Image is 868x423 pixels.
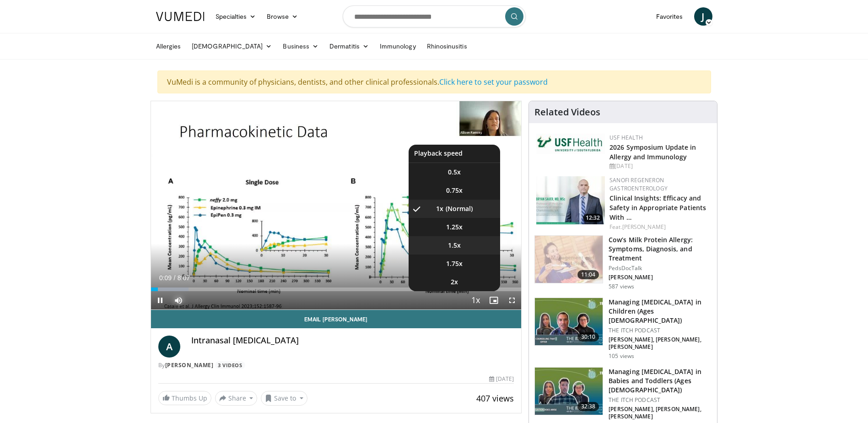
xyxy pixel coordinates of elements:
a: Business [277,37,324,55]
div: Progress Bar [151,287,522,291]
a: Favorites [651,7,689,26]
button: Fullscreen [503,291,521,309]
a: 12:32 [536,176,605,224]
div: VuMedi is a community of physicians, dentists, and other clinical professionals. [157,70,711,93]
img: VuMedi Logo [156,12,205,21]
a: Email [PERSON_NAME] [151,310,522,328]
p: PedsDocTalk [609,265,712,272]
a: Specialties [210,7,262,26]
div: By [158,361,514,369]
a: A [158,336,180,358]
span: 0:09 [159,274,172,282]
h3: Managing [MEDICAL_DATA] in Children (Ages [DEMOGRAPHIC_DATA]) [609,298,712,325]
img: a277380e-40b7-4f15-ab00-788b20d9d5d9.150x105_q85_crop-smart_upscale.jpg [535,236,603,283]
p: [PERSON_NAME], [PERSON_NAME], [PERSON_NAME] [609,336,712,351]
div: [DATE] [489,375,514,383]
a: Dermatitis [324,37,374,55]
span: 1.75x [446,259,463,268]
a: Browse [261,7,303,26]
a: Click here to set your password [439,77,548,87]
span: 8:07 [178,274,190,282]
a: [PERSON_NAME] [165,361,214,369]
img: c6067b65-5a58-4092-bb3e-6fc440fa17eb.150x105_q85_crop-smart_upscale.jpg [535,368,603,415]
button: Enable picture-in-picture mode [485,291,503,309]
span: / [174,274,176,282]
video-js: Video Player [151,101,522,310]
a: Clinical Insights: Efficacy and Safety in Appropriate Patients With … [609,194,706,222]
a: 11:04 Cow’s Milk Protein Allergy: Symptoms, Diagnosis, and Treatment PedsDocTalk [PERSON_NAME] 58... [534,235,712,290]
p: THE ITCH PODCAST [609,327,712,334]
span: 0.75x [446,186,463,195]
button: Save to [261,391,307,406]
h4: Related Videos [534,107,600,118]
h4: Intranasal [MEDICAL_DATA] [191,336,514,346]
div: Feat. [609,223,710,231]
span: 1x [436,204,443,213]
img: bf9ce42c-6823-4735-9d6f-bc9dbebbcf2c.png.150x105_q85_crop-smart_upscale.jpg [536,176,605,224]
button: Share [215,391,258,406]
p: THE ITCH PODCAST [609,396,712,404]
p: 587 views [609,283,634,290]
span: 1.25x [446,222,463,232]
a: Rhinosinusitis [421,37,473,55]
span: 32:38 [577,402,599,411]
img: 6ba8804a-8538-4002-95e7-a8f8012d4a11.png.150x105_q85_autocrop_double_scale_upscale_version-0.2.jpg [536,134,605,154]
p: [PERSON_NAME] [609,274,712,281]
a: Allergies [151,37,187,55]
a: 2026 Symposium Update in Allergy and Immunology [609,143,696,161]
span: 407 views [476,393,514,404]
span: 12:32 [583,214,603,222]
a: Thumbs Up [158,391,211,405]
a: [DEMOGRAPHIC_DATA] [186,37,277,55]
p: [PERSON_NAME], [PERSON_NAME], [PERSON_NAME] [609,406,712,420]
img: dda491a2-e90c-44a0-a652-cc848be6698a.150x105_q85_crop-smart_upscale.jpg [535,298,603,346]
p: 105 views [609,352,634,360]
div: [DATE] [609,162,710,170]
a: J [694,7,712,26]
span: 30:10 [577,332,599,342]
a: 30:10 Managing [MEDICAL_DATA] in Children (Ages [DEMOGRAPHIC_DATA]) THE ITCH PODCAST [PERSON_NAME... [534,298,712,360]
button: Pause [151,291,169,309]
h3: Cow’s Milk Protein Allergy: Symptoms, Diagnosis, and Treatment [609,235,712,263]
button: Playback Rate [466,291,485,309]
a: 3 Videos [215,361,245,369]
span: 11:04 [577,270,599,279]
a: USF Health [609,134,643,141]
input: Search topics, interventions [343,5,526,27]
span: 1.5x [448,241,461,250]
button: Mute [169,291,188,309]
span: 2x [451,277,458,287]
h3: Managing [MEDICAL_DATA] in Babies and Toddlers (Ages [DEMOGRAPHIC_DATA]) [609,367,712,395]
a: Sanofi Regeneron Gastroenterology [609,176,668,192]
span: 0.5x [448,168,461,177]
a: Immunology [374,37,421,55]
a: [PERSON_NAME] [622,223,666,231]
